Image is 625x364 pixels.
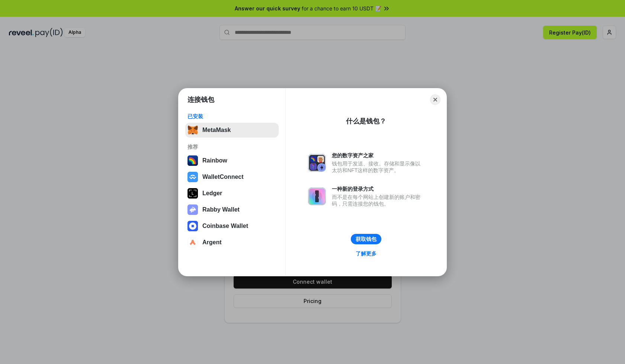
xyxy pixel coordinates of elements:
[430,94,440,105] button: Close
[185,219,279,233] button: Coinbase Wallet
[202,127,231,133] div: MetaMask
[185,170,279,184] button: WalletConnect
[202,239,222,246] div: Argent
[187,172,198,182] img: svg+xml,%3Csvg%20width%3D%2228%22%20height%3D%2228%22%20viewBox%3D%220%200%2028%2028%22%20fill%3D...
[356,250,376,257] div: 了解更多
[332,186,424,192] div: 一种新的登录方式
[356,236,376,242] div: 获取钱包
[185,186,279,201] button: Ledger
[187,221,198,231] img: svg+xml,%3Csvg%20width%3D%2228%22%20height%3D%2228%22%20viewBox%3D%220%200%2028%2028%22%20fill%3D...
[332,194,424,207] div: 而不是在每个网站上创建新的账户和密码，只需连接您的钱包。
[185,202,279,217] button: Rabby Wallet
[332,152,424,159] div: 您的数字资产之家
[346,117,386,126] div: 什么是钱包？
[351,249,381,258] a: 了解更多
[202,157,227,164] div: Rainbow
[185,235,279,250] button: Argent
[187,144,276,150] div: 推荐
[185,123,279,138] button: MetaMask
[187,95,214,104] h1: 连接钱包
[202,190,222,197] div: Ledger
[202,174,244,180] div: WalletConnect
[308,154,326,172] img: svg+xml,%3Csvg%20xmlns%3D%22http%3A%2F%2Fwww.w3.org%2F2000%2Fsvg%22%20fill%3D%22none%22%20viewBox...
[187,237,198,248] img: svg+xml,%3Csvg%20width%3D%2228%22%20height%3D%2228%22%20viewBox%3D%220%200%2028%2028%22%20fill%3D...
[202,206,240,213] div: Rabby Wallet
[187,155,198,166] img: svg+xml,%3Csvg%20width%3D%22120%22%20height%3D%22120%22%20viewBox%3D%220%200%20120%20120%22%20fil...
[187,204,198,215] img: svg+xml,%3Csvg%20xmlns%3D%22http%3A%2F%2Fwww.w3.org%2F2000%2Fsvg%22%20fill%3D%22none%22%20viewBox...
[351,234,381,244] button: 获取钱包
[308,187,326,205] img: svg+xml,%3Csvg%20xmlns%3D%22http%3A%2F%2Fwww.w3.org%2F2000%2Fsvg%22%20fill%3D%22none%22%20viewBox...
[185,153,279,168] button: Rainbow
[187,125,198,135] img: svg+xml,%3Csvg%20fill%3D%22none%22%20height%3D%2233%22%20viewBox%3D%220%200%2035%2033%22%20width%...
[332,160,424,174] div: 钱包用于发送、接收、存储和显示像以太坊和NFT这样的数字资产。
[202,223,248,229] div: Coinbase Wallet
[187,188,198,199] img: svg+xml,%3Csvg%20xmlns%3D%22http%3A%2F%2Fwww.w3.org%2F2000%2Fsvg%22%20width%3D%2228%22%20height%3...
[187,113,276,120] div: 已安装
